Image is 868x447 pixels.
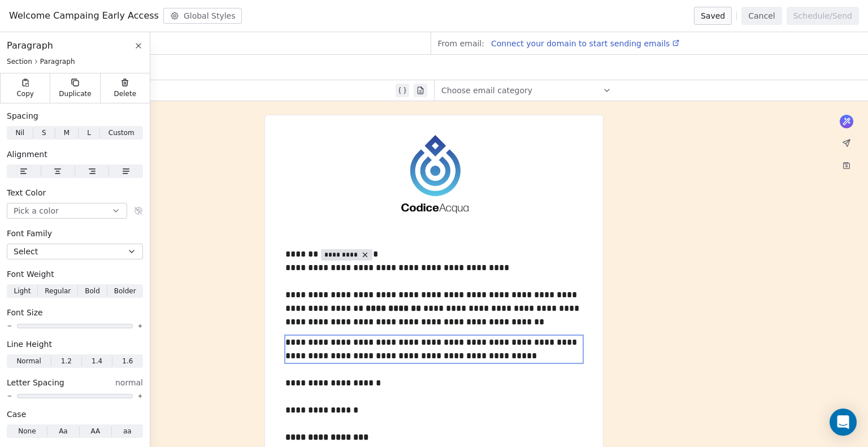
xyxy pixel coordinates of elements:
span: Aa [59,426,68,436]
span: Custom [108,128,134,138]
span: From email: [438,38,484,49]
button: Saved [694,7,732,25]
span: M [64,128,70,138]
span: Letter Spacing [7,377,64,388]
span: Paragraph [7,39,53,53]
span: Paragraph [40,57,75,66]
span: None [18,426,36,436]
span: Normal [16,356,41,366]
span: Copy [16,89,34,98]
span: S [42,128,46,138]
span: Connect your domain to start sending emails [491,39,670,48]
span: Bold [85,286,100,296]
span: Choose email category [441,85,532,96]
span: Nil [15,128,24,138]
span: Welcome Campaing Early Access [9,9,159,23]
button: Schedule/Send [787,7,859,25]
span: Case [7,409,26,420]
span: L [87,128,91,138]
span: Alignment [7,149,47,160]
span: Delete [114,89,137,98]
span: aa [123,426,132,436]
span: Font Weight [7,268,54,280]
button: Cancel [741,7,782,25]
span: Font Family [7,228,52,239]
span: 1.6 [122,356,133,366]
span: Select [14,246,38,257]
button: Global Styles [163,8,242,24]
span: Bolder [114,286,136,296]
span: AA [90,426,100,436]
span: Line Height [7,338,52,350]
span: Section [7,57,32,66]
span: Spacing [7,110,38,121]
a: Connect your domain to start sending emails [487,37,680,50]
span: Light [14,286,31,296]
span: 1.4 [92,356,102,366]
button: Pick a color [7,203,127,219]
div: Open Intercom Messenger [830,409,857,436]
span: Duplicate [59,89,91,98]
span: Font Size [7,307,43,318]
span: Text Color [7,187,46,198]
span: Regular [45,286,71,296]
span: 1.2 [61,356,72,366]
span: normal [115,377,143,388]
